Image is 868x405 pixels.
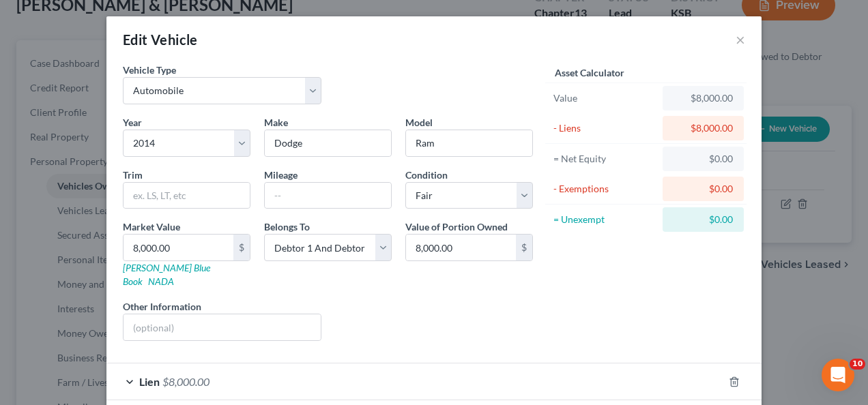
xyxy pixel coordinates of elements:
span: 10 [850,359,865,370]
div: Value [553,91,656,105]
div: $0.00 [674,182,733,196]
div: = Net Equity [553,152,656,166]
label: Asset Calculator [555,65,624,80]
div: $8,000.00 [674,91,733,105]
input: ex. LS, LT, etc [124,183,250,209]
span: Lien [139,375,160,388]
span: Make [264,117,288,128]
div: $ [233,235,250,260]
input: ex. Altima [406,130,532,156]
input: (optional) [124,314,321,340]
a: NADA [148,275,174,287]
div: - Liens [553,121,656,135]
span: Belongs To [264,221,310,232]
div: $ [516,235,532,260]
div: Edit Vehicle [123,30,198,49]
a: [PERSON_NAME] Blue Book [123,262,210,287]
label: Model [405,115,433,130]
input: -- [265,183,391,209]
div: - Exemptions [553,182,656,196]
div: $8,000.00 [674,121,733,135]
iframe: Intercom live chat [822,359,854,391]
label: Market Value [123,220,180,234]
input: 0.00 [406,235,516,260]
div: $0.00 [674,152,733,166]
label: Condition [405,168,448,182]
label: Trim [123,168,143,182]
div: $0.00 [674,213,733,226]
input: 0.00 [124,235,233,260]
label: Vehicle Type [123,63,176,77]
label: Value of Portion Owned [405,220,508,234]
input: ex. Nissan [265,130,391,156]
label: Other Information [123,299,201,314]
span: $8,000.00 [162,375,209,388]
label: Mileage [264,168,298,182]
button: × [736,31,745,48]
div: = Unexempt [553,213,656,226]
label: Year [123,115,142,130]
